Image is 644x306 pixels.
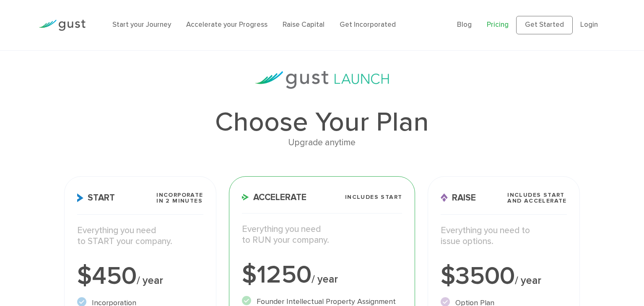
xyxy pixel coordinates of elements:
[137,274,163,287] span: / year
[242,193,306,202] span: Accelerate
[441,225,566,247] p: Everything you need to issue options.
[186,21,267,29] a: Accelerate your Progress
[39,20,86,31] img: Gust Logo
[242,262,402,288] div: $1250
[515,274,541,287] span: / year
[77,193,115,202] span: Start
[312,273,338,285] span: / year
[441,193,448,202] img: Raise Icon
[580,21,598,29] a: Login
[283,21,325,29] a: Raise Capital
[112,21,171,29] a: Start your Journey
[64,109,580,136] h1: Choose Your Plan
[242,224,402,246] p: Everything you need to RUN your company.
[156,192,203,204] span: Incorporate in 2 Minutes
[441,264,566,289] div: $3500
[516,16,573,34] a: Get Started
[441,193,476,202] span: Raise
[457,21,472,29] a: Blog
[64,136,580,150] div: Upgrade anytime
[77,193,83,202] img: Start Icon X2
[340,21,396,29] a: Get Incorporated
[507,192,567,204] span: Includes START and ACCELERATE
[77,264,203,289] div: $450
[487,21,509,29] a: Pricing
[345,194,402,200] span: Includes START
[255,71,389,89] img: gust-launch-logos.svg
[77,225,203,247] p: Everything you need to START your company.
[242,194,249,201] img: Accelerate Icon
